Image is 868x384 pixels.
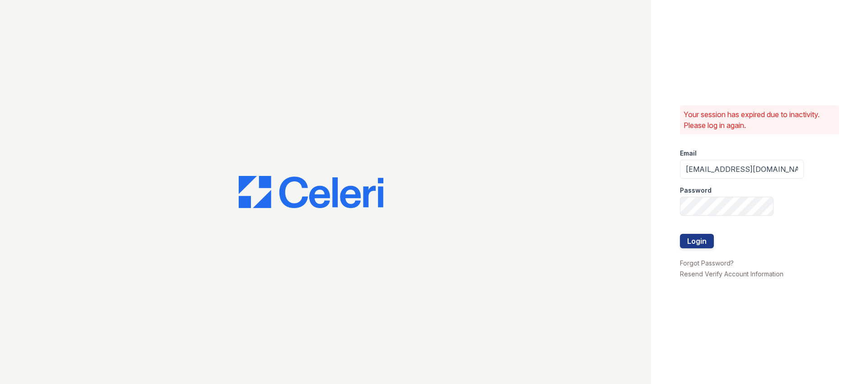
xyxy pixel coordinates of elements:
label: Password [680,186,712,195]
img: CE_Logo_Blue-a8612792a0a2168367f1c8372b55b34899dd931a85d93a1a3d3e32e68fde9ad4.png [239,176,383,209]
a: Forgot Password? [680,259,734,267]
p: Your session has expired due to inactivity. Please log in again. [684,109,835,131]
a: Resend Verify Account Information [680,270,783,278]
label: Email [680,149,697,158]
button: Login [680,234,714,248]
